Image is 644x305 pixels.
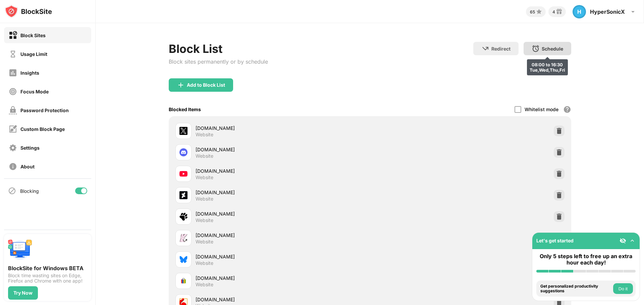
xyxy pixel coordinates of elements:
div: Only 5 steps left to free up an extra hour each day! [536,253,636,266]
div: [DOMAIN_NAME] [196,232,370,239]
div: [DOMAIN_NAME] [196,189,370,196]
div: Focus Mode [20,89,49,94]
div: Website [196,282,213,288]
div: [DOMAIN_NAME] [196,125,370,132]
img: insights-off.svg [9,69,17,77]
div: [DOMAIN_NAME] [196,210,370,217]
div: Add to Block List [187,82,225,88]
div: 4 [552,9,555,14]
div: Website [196,260,213,266]
div: Insights [20,70,39,76]
div: [DOMAIN_NAME] [196,253,370,260]
div: Website [196,239,213,245]
div: Block sites permanently or by schedule [169,58,268,65]
div: H [573,5,586,18]
img: about-off.svg [9,162,17,171]
div: Website [196,153,213,159]
img: logo-blocksite.svg [5,5,52,18]
div: Tue,Wed,Thu,Fri [530,67,565,73]
img: reward-small.svg [555,8,563,16]
div: Block Sites [20,32,46,38]
div: Whitelist mode [525,106,558,112]
img: favicons [179,127,187,135]
div: [DOMAIN_NAME] [196,296,370,303]
div: 08:00 to 16:30 [530,62,565,67]
img: favicons [179,148,187,156]
img: favicons [179,255,187,263]
div: Block List [169,42,268,56]
div: HyperSonicX [590,8,625,15]
div: Blocking [20,188,39,194]
div: About [20,164,35,169]
div: Custom Block Page [20,126,65,132]
div: Get personalized productivity suggestions [540,284,611,294]
img: favicons [179,234,187,242]
img: favicons [179,191,187,199]
div: 65 [530,9,535,14]
div: BlockSite for Windows BETA [8,265,87,272]
img: points-small.svg [535,8,543,16]
img: favicons [179,277,187,285]
img: time-usage-off.svg [9,50,17,58]
div: Password Protection [20,107,69,113]
img: focus-off.svg [9,87,17,96]
div: Blocked Items [169,106,201,112]
img: blocking-icon.svg [8,187,16,195]
div: Usage Limit [20,51,47,57]
div: Try Now [13,290,33,296]
img: customize-block-page-off.svg [9,125,17,133]
div: Website [196,196,213,202]
button: Do it [613,283,633,294]
img: favicons [179,213,187,221]
div: [DOMAIN_NAME] [196,167,370,174]
div: [DOMAIN_NAME] [196,275,370,282]
div: Website [196,132,213,138]
img: omni-setup-toggle.svg [629,237,636,244]
div: Redirect [491,46,511,52]
div: Schedule [542,46,563,52]
img: password-protection-off.svg [9,106,17,115]
div: Let's get started [536,238,574,243]
div: Website [196,217,213,223]
img: settings-off.svg [9,144,17,152]
div: [DOMAIN_NAME] [196,146,370,153]
img: eye-not-visible.svg [620,237,626,244]
img: favicons [179,170,187,178]
div: Block time wasting sites on Edge, Firefox and Chrome with one app! [8,273,87,284]
img: block-on.svg [9,31,17,40]
div: Settings [20,145,40,151]
div: Website [196,174,213,180]
img: push-desktop.svg [8,238,32,262]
